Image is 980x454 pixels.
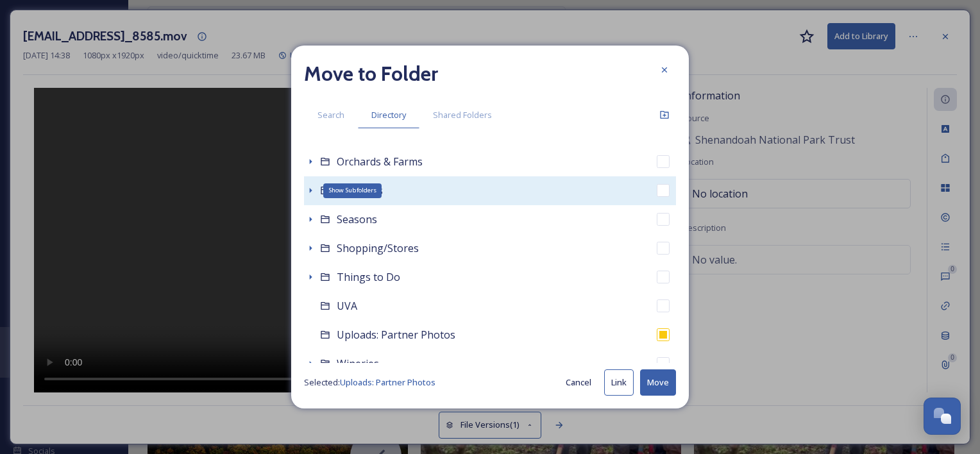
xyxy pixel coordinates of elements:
span: Orchards & Farms [337,155,423,169]
div: Show Subfolders [323,183,382,198]
span: Selected: [304,376,435,389]
span: Directory [371,109,406,121]
span: Uploads: Partner Photos [337,328,455,342]
span: Search [317,109,344,121]
button: Cancel [559,370,598,395]
h2: Move to Folder [304,58,438,89]
span: UVA [337,299,357,313]
button: Link [604,369,634,396]
span: Things to Do [337,270,400,284]
span: Shopping/Stores [337,241,419,255]
span: Seasons [337,212,377,226]
span: Wineries [337,357,379,371]
span: Shared Folders [433,109,492,121]
span: Uploads: Partner Photos [340,376,435,388]
button: Move [640,369,676,396]
button: Open Chat [924,398,961,435]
